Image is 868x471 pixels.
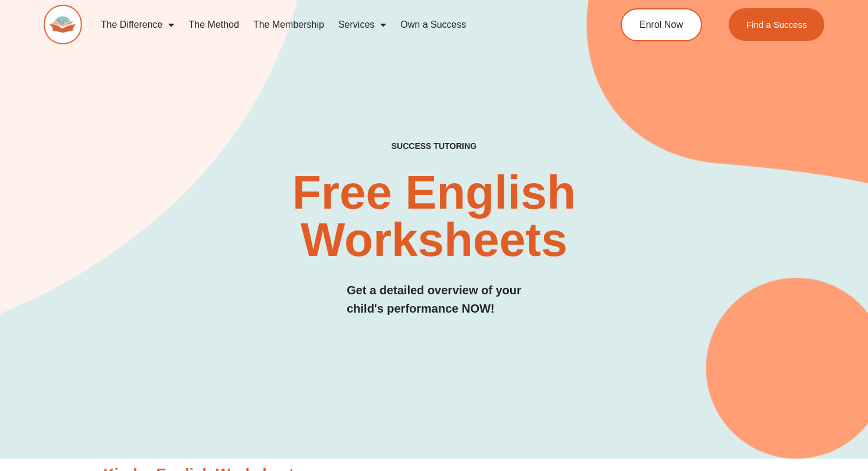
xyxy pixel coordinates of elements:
a: Enrol Now [621,8,702,41]
a: The Membership [246,11,331,38]
span: Find a Success [746,20,807,29]
span: Enrol Now [639,20,683,30]
h2: Free English Worksheets​ [176,169,691,264]
a: Find a Success [729,8,825,41]
a: The Method [181,11,246,38]
nav: Menu [94,11,576,38]
a: Own a Success [393,11,473,38]
h4: SUCCESS TUTORING​ [318,141,550,151]
a: Services [331,11,393,38]
a: The Difference [94,11,182,38]
h3: Get a detailed overview of your child's performance NOW! [347,281,521,318]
